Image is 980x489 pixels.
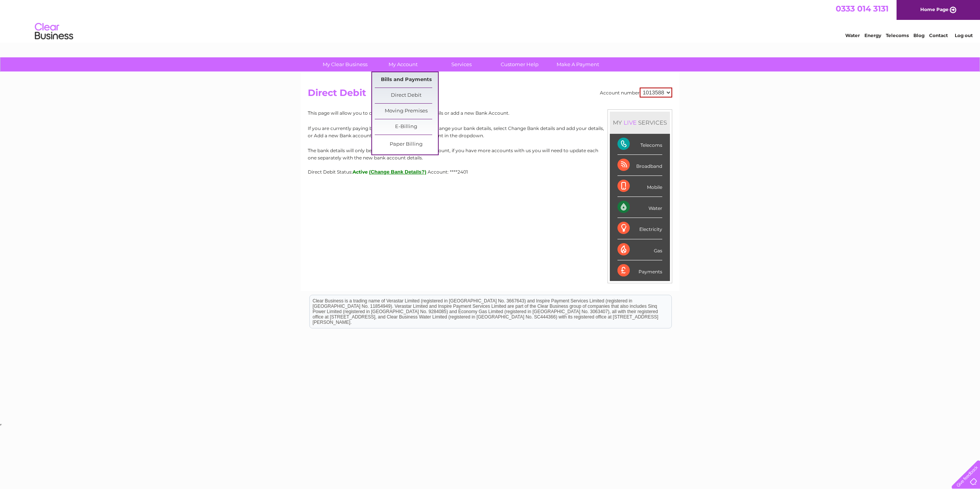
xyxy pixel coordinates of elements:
div: Broadband [617,155,662,176]
div: Telecoms [617,134,662,155]
p: This page will allow you to change your Direct Debit details or add a new Bank Account. [308,109,672,117]
div: Payments [617,260,662,281]
a: Log out [955,32,973,38]
a: Water [845,32,860,38]
div: Gas [617,239,662,260]
a: Moving Premises [375,104,438,119]
a: E-Billing [375,119,438,135]
a: Telecoms [886,32,909,38]
div: Account number [600,88,672,97]
img: logo.png [34,20,73,43]
span: Active [353,169,368,175]
div: LIVE [622,119,638,126]
a: Blog [913,32,924,38]
a: Customer Help [488,57,551,71]
div: Direct Debit Status: [308,169,672,175]
a: Make A Payment [546,57,609,71]
div: Electricity [617,218,662,239]
button: (Change Bank Details?) [369,169,426,175]
h2: Direct Debit [308,88,672,102]
p: The bank details will only be updated for the selected account, if you have more accounts with us... [308,147,672,161]
a: Energy [864,32,881,38]
p: If you are currently paying by Direct Debit and wish to change your bank details, select Change B... [308,125,672,139]
a: Paper Billing [375,137,438,152]
a: 0333 014 3131 [836,4,889,13]
a: My Clear Business [314,57,377,71]
a: Contact [929,32,948,38]
div: Clear Business is a trading name of Verastar Limited (registered in [GEOGRAPHIC_DATA] No. 3667643... [310,4,671,37]
div: Mobile [617,176,662,197]
a: Services [430,57,493,71]
a: Direct Debit [375,88,438,103]
a: My Account [372,57,435,71]
div: Water [617,197,662,218]
a: Bills and Payments [375,72,438,88]
div: MY SERVICES [610,112,670,133]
